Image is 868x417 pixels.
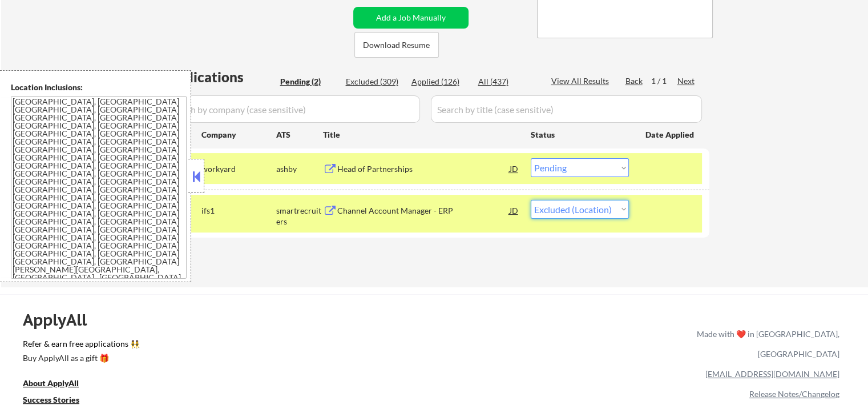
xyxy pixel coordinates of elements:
[23,394,95,408] a: Success Stories
[163,95,420,123] input: Search by company (case sensitive)
[645,129,696,141] div: Date Applied
[201,205,276,216] div: ifs1
[280,76,337,87] div: Pending (2)
[276,163,323,175] div: ashby
[353,7,469,29] button: Add a Job Manually
[201,163,276,175] div: workyard
[651,75,677,87] div: 1 / 1
[478,76,535,87] div: All (437)
[692,324,839,364] div: Made with ❤️ in [GEOGRAPHIC_DATA], [GEOGRAPHIC_DATA]
[276,129,323,141] div: ATS
[551,75,612,87] div: View All Results
[531,124,629,145] div: Status
[749,389,839,399] a: Release Notes/Changelog
[354,32,439,58] button: Download Resume
[201,129,276,141] div: Company
[508,158,520,179] div: JD
[625,75,644,87] div: Back
[705,369,839,379] a: [EMAIL_ADDRESS][DOMAIN_NAME]
[23,310,100,330] div: ApplyAll
[11,82,187,93] div: Location Inclusions:
[411,76,469,87] div: Applied (126)
[23,354,137,362] div: Buy ApplyAll as a gift 🎁
[23,395,79,404] u: Success Stories
[163,70,276,84] div: Applications
[276,205,323,227] div: smartrecruiters
[431,95,702,123] input: Search by title (case sensitive)
[346,76,403,87] div: Excluded (309)
[23,378,79,388] u: About ApplyAll
[508,200,520,220] div: JD
[677,75,696,87] div: Next
[337,205,510,216] div: Channel Account Manager - ERP
[23,352,137,366] a: Buy ApplyAll as a gift 🎁
[23,377,95,391] a: About ApplyAll
[337,163,510,175] div: Head of Partnerships
[23,340,458,352] a: Refer & earn free applications 👯‍♀️
[323,129,520,141] div: Title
